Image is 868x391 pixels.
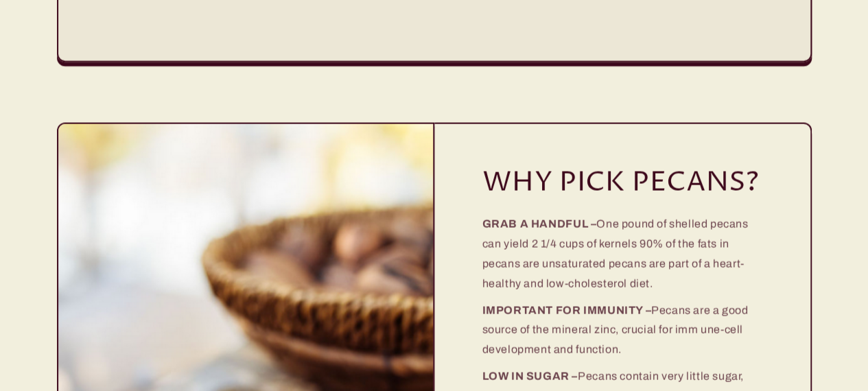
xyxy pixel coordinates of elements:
[482,301,762,360] p: Pecans are a good source of the mineral zinc, crucial for imm une-cell development and function.
[482,305,651,316] strong: IMPORTANT FOR IMMUNITY –
[482,218,597,230] strong: GRAB A HANDFUL –
[482,370,578,382] strong: LOW IN SUGAR –
[482,215,762,294] p: One pound of shelled pecans can yield 2 1/4 cups of kernels 90% of the fats in pecans are unsatur...
[482,165,760,201] h2: WHY PICK PECANS?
